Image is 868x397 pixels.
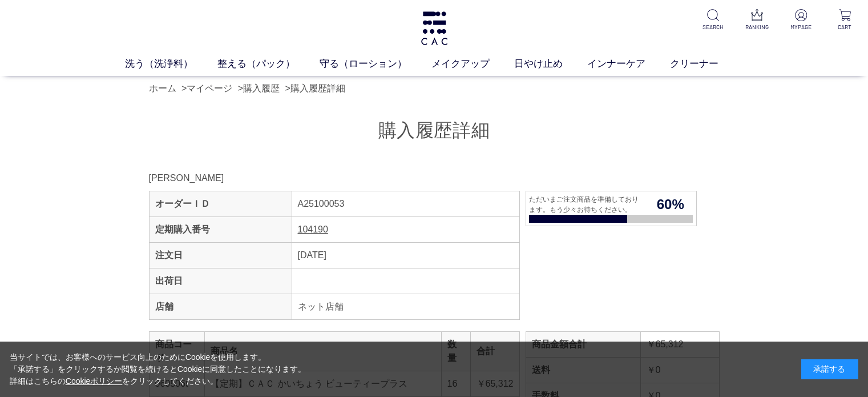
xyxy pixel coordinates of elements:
[526,194,645,215] span: ただいまご注文商品を準備しております。もう少々お待ちください。
[187,83,232,93] a: マイページ
[10,351,306,387] div: 当サイトでは、お客様へのサービス向上のためにCookieを使用します。 「承諾する」をクリックするか閲覧を続けるとCookieに同意したことになります。 詳細はこちらの をクリックしてください。
[831,23,859,31] p: CART
[205,331,441,371] th: 商品名
[149,216,292,242] th: 定期購入番号
[292,191,519,216] td: A25100053
[699,23,727,31] p: SEARCH
[292,294,519,319] td: ネット店舗
[645,194,696,215] span: 60%
[320,57,431,71] a: 守る（ローション）
[181,82,235,95] li: >
[419,11,449,45] img: logo
[149,171,434,185] div: [PERSON_NAME]
[149,268,292,294] th: 出荷日
[743,9,771,31] a: RANKING
[670,57,743,71] a: クリーナー
[285,82,348,95] li: >
[298,224,328,234] a: 104190
[526,331,640,357] th: 商品金額合計
[514,57,587,71] a: 日やけ止め
[743,23,771,31] p: RANKING
[640,331,719,357] td: ￥65,312
[699,9,727,31] a: SEARCH
[149,331,205,371] th: 商品コード
[149,191,292,216] th: オーダーＩＤ
[238,82,282,95] li: >
[787,23,815,31] p: MYPAGE
[441,331,470,371] th: 数量
[243,83,280,93] a: 購入履歴
[787,9,815,31] a: MYPAGE
[801,359,858,379] div: 承諾する
[66,376,123,386] a: Cookieポリシー
[217,57,320,71] a: 整える（パック）
[292,242,519,268] td: [DATE]
[831,9,859,31] a: CART
[587,57,670,71] a: インナーケア
[290,83,345,93] a: 購入履歴詳細
[431,57,514,71] a: メイクアップ
[149,118,720,143] h1: 購入履歴詳細
[149,294,292,319] th: 店舗
[149,83,176,93] a: ホーム
[125,57,217,71] a: 洗う（洗浄料）
[470,331,519,371] th: 合計
[149,242,292,268] th: 注文日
